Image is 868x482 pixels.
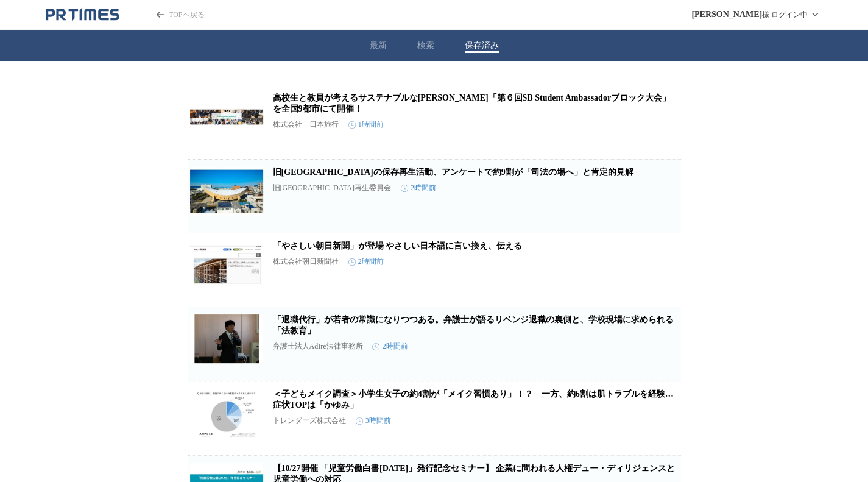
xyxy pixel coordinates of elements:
p: 株式会社朝日新聞社 [273,257,339,267]
a: ＜子どもメイク調査＞小学生女子の約4割が「メイク習慣あり」！？ 一方、約6割は肌トラブルを経験…症状TOPは「かゆみ」 [273,389,674,409]
img: 「やさしい朝日新聞」が登場 やさしい日本語に言い換え、伝える [190,241,263,289]
button: 保存済み [465,40,499,51]
a: 旧[GEOGRAPHIC_DATA]の保存再生活動、アンケートで約9割が「司法の場へ」と肯定的見解 [273,168,633,177]
img: ＜子どもメイク調査＞小学生女子の約4割が「メイク習慣あり」！？ 一方、約6割は肌トラブルを経験…症状TOPは「かゆみ」 [190,389,263,438]
time: 3時間前 [356,416,391,426]
a: 「やさしい朝日新聞」が登場 やさしい日本語に言い換え、伝える [273,241,523,250]
time: 2時間前 [348,257,384,267]
span: [PERSON_NAME] [691,10,762,19]
p: 旧[GEOGRAPHIC_DATA]再生委員会 [273,183,391,193]
img: 高校生と教員が考えるサステナブルな未来「第６回SB Student Ambassadorブロック大会」 を全国9都市にて開催！ [190,93,263,141]
p: 弁護士法人AdIre法律事務所 [273,341,363,352]
p: トレンダーズ株式会社 [273,416,346,426]
button: 検索 [417,40,434,51]
time: 2時間前 [372,341,408,352]
a: PR TIMESのトップページはこちら [138,10,204,20]
a: PR TIMESのトップページはこちら [46,7,119,22]
a: 高校生と教員が考えるサステナブルな[PERSON_NAME]「第６回SB Student Ambassadorブロック大会」 を全国9都市にて開催！ [273,93,671,113]
button: 最新 [370,40,387,51]
img: 「退職代行」が若者の常識になりつつある。弁護士が語るリベンジ退職の裏側と、学校現場に求められる「法教育」 [190,314,263,363]
p: 株式会社 日本旅行 [273,119,339,130]
a: 「退職代行」が若者の常識になりつつある。弁護士が語るリベンジ退職の裏側と、学校現場に求められる「法教育」 [273,315,674,335]
img: 旧香川県立体育館の保存再生活動、アンケートで約9割が「司法の場へ」と肯定的見解 [190,167,263,216]
time: 1時間前 [348,119,384,130]
time: 2時間前 [401,183,436,193]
